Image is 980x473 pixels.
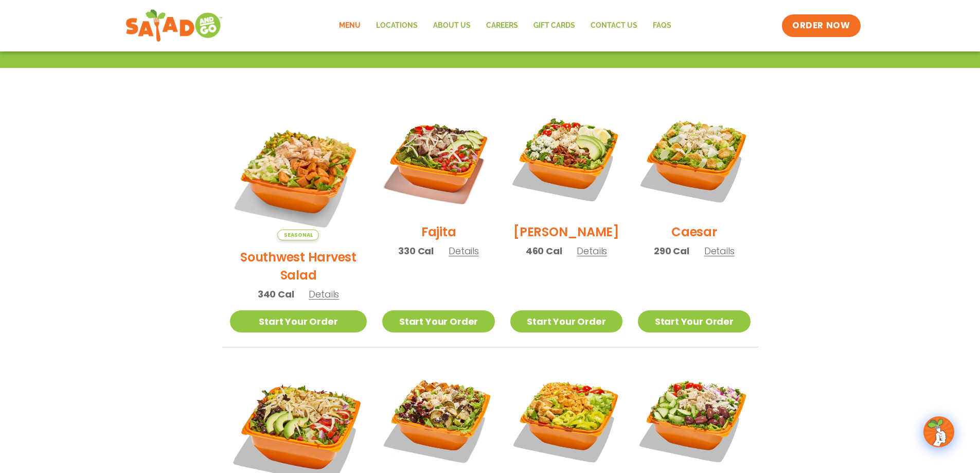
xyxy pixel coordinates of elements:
a: About Us [425,14,478,38]
a: Menu [331,14,368,38]
h2: [PERSON_NAME] [513,223,619,241]
a: Start Your Order [638,310,750,332]
a: Start Your Order [230,310,367,332]
h2: Caesar [671,223,717,241]
img: Product photo for Southwest Harvest Salad [230,103,367,240]
h2: Southwest Harvest Salad [230,248,367,284]
a: FAQs [645,14,679,38]
span: 460 Cal [526,244,562,258]
a: Start Your Order [510,310,622,332]
span: Details [449,244,479,257]
a: Start Your Order [382,310,494,332]
img: wpChatIcon [924,417,953,446]
img: Product photo for Caesar Salad [638,103,750,215]
a: Locations [368,14,425,38]
img: Product photo for Fajita Salad [382,103,494,215]
span: Details [704,244,735,257]
a: Contact Us [583,14,645,38]
span: Details [309,288,339,301]
span: 290 Cal [654,244,689,258]
h2: Fajita [421,223,456,241]
a: Careers [478,14,526,38]
a: GIFT CARDS [526,14,583,38]
a: ORDER NOW [782,14,860,37]
nav: Menu [331,14,679,38]
span: 340 Cal [258,287,294,301]
img: new-SAG-logo-768×292 [125,7,222,44]
span: 330 Cal [398,244,434,258]
span: ORDER NOW [792,20,850,32]
span: Seasonal [277,230,319,240]
img: Product photo for Cobb Salad [510,103,622,215]
span: Details [577,244,607,257]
